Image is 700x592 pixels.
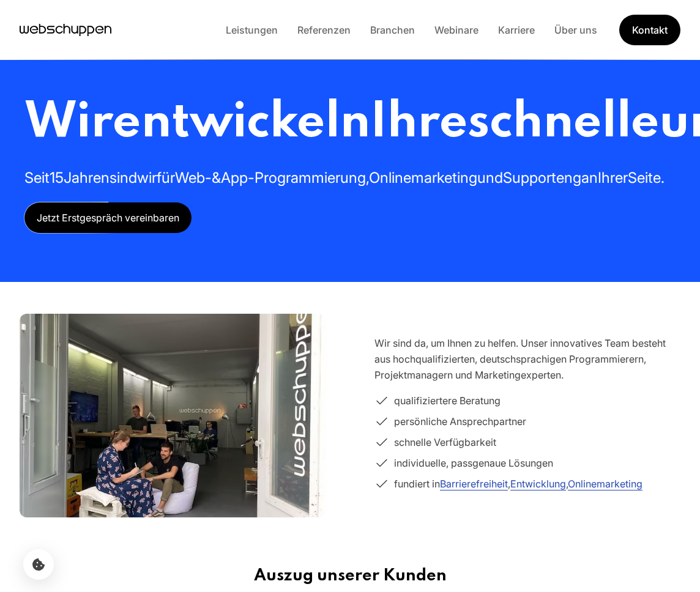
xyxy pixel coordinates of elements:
[370,98,467,148] span: Ihre
[23,549,54,580] button: Cookie-Einstellungen öffnen
[510,478,566,490] a: Entwicklung
[394,476,642,492] span: fundiert in , ,
[556,169,581,187] span: eng
[24,169,50,187] span: Seit
[628,169,665,187] span: Seite.
[212,169,221,187] span: &
[24,202,192,233] a: Jetzt Erstgespräch vereinbaren
[369,169,477,187] span: Onlinemarketing
[110,169,137,187] span: sind
[221,169,369,187] span: App-Programmierung,
[440,478,508,490] a: Barrierefreiheit
[394,455,553,471] span: individuelle, passgenaue Lösungen
[394,413,526,429] span: persönliche Ansprechpartner
[467,98,659,148] span: schnelle
[50,169,64,187] span: 15
[24,98,113,148] span: Wir
[598,169,628,187] span: Ihrer
[20,284,326,547] img: Team im webschuppen-Büro in Hamburg
[374,335,680,383] p: Wir sind da, um Ihnen zu helfen. Unser innovatives Team besteht aus hochqualifizierten, deutschsp...
[216,24,288,36] a: Leistungen
[113,98,370,148] span: entwickeln
[488,24,545,36] a: Karriere
[425,24,488,36] a: Webinare
[503,169,556,187] span: Support
[64,169,110,187] span: Jahren
[394,393,501,409] span: qualifiziertere Beratung
[581,169,598,187] span: an
[288,24,360,36] a: Referenzen
[20,566,680,586] h3: Auszug unserer Kunden
[477,169,503,187] span: und
[568,478,642,490] a: Onlinemarketing
[157,169,175,187] span: für
[137,169,157,187] span: wir
[360,24,425,36] a: Branchen
[545,24,607,36] a: Über uns
[619,15,680,45] a: Get Started
[175,169,212,187] span: Web-
[394,434,496,450] span: schnelle Verfügbarkeit
[20,21,111,39] a: Hauptseite besuchen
